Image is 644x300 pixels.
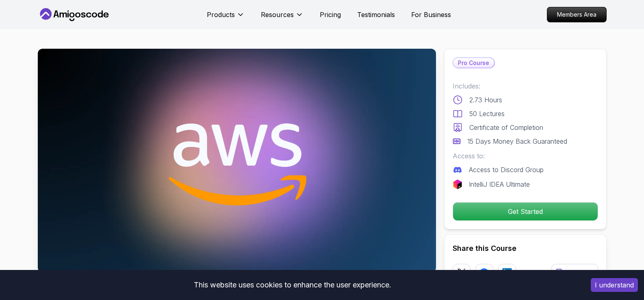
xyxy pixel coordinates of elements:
p: Products [207,10,235,19]
p: Resources [261,10,294,19]
p: Pro Course [453,58,494,68]
img: aws-for-developers_thumbnail [38,49,436,272]
button: Get Started [453,202,598,221]
a: For Business [411,10,451,19]
p: Access to: [453,151,598,161]
a: Pricing [320,10,341,19]
p: Get Started [453,203,598,220]
button: Accept cookies [591,278,638,292]
p: Members Area [547,7,606,22]
p: 50 Lectures [469,109,505,119]
p: 15 Days Money Back Guaranteed [467,136,567,146]
img: jetbrains logo [453,179,462,189]
p: IntelliJ IDEA Ultimate [469,179,530,189]
div: This website uses cookies to enhance the user experience. [6,276,579,294]
button: Products [207,10,245,26]
button: Copy link [551,264,598,282]
p: Certificate of Completion [469,123,543,132]
p: 2.73 Hours [469,95,502,105]
h2: Share this Course [453,243,598,254]
p: Copy link [568,269,593,277]
a: Testimonials [357,10,395,19]
a: Members Area [547,7,607,22]
p: or [530,268,537,278]
p: Access to Discord Group [469,165,544,175]
button: Resources [261,10,304,26]
p: Includes: [453,81,598,91]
